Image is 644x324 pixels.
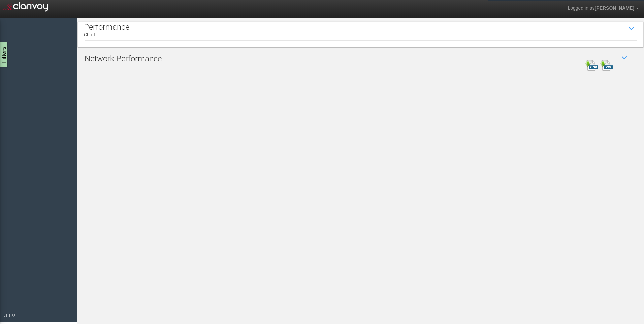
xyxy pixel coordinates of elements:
a: Logged in as[PERSON_NAME] [562,0,644,17]
span: Performance [84,22,129,32]
span: Network Performance [85,54,162,63]
span: [PERSON_NAME] [595,5,634,11]
i: Show / Hide Data Table [620,53,630,63]
i: Show / Hide Performance Chart [626,24,637,34]
span: Logged in as [568,5,594,11]
img: xlsx-icon.png [585,59,598,72]
img: csv-icon.png [600,59,613,72]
